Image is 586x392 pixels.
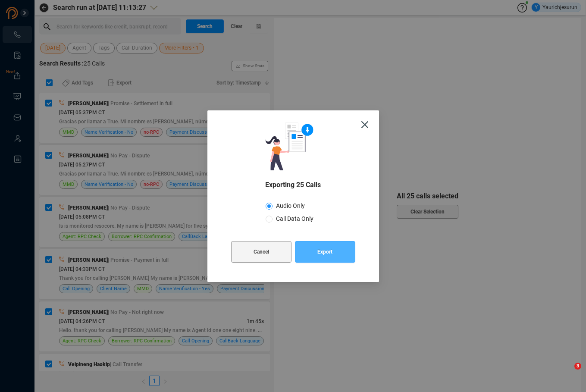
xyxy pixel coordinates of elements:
span: Audio Only [273,202,308,209]
span: Call Data Only [273,215,317,222]
span: 3 [574,363,581,370]
button: Close [351,110,379,139]
button: Export [295,241,355,263]
button: Cancel [231,241,291,263]
span: Cancel [254,241,269,263]
iframe: Intercom live chat [557,363,577,383]
span: Exporting 25 Calls [265,179,321,190]
span: Export [317,241,332,263]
